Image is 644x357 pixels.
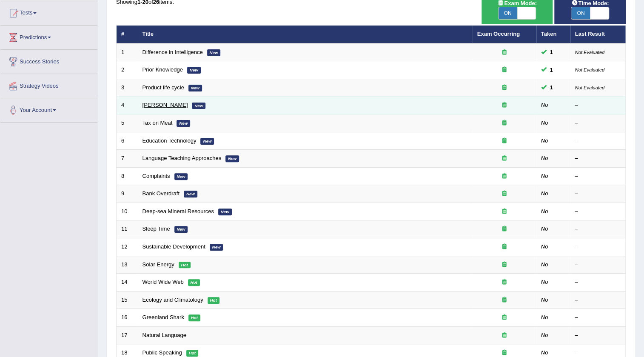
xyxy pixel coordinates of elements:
td: 9 [117,185,138,203]
div: – [575,101,621,109]
a: Language Teaching Approaches [142,155,222,161]
div: – [575,137,621,145]
td: 12 [117,238,138,256]
em: Hot [186,350,198,357]
td: 5 [117,114,138,132]
div: – [575,172,621,180]
div: – [575,314,621,322]
em: Hot [188,279,200,286]
a: Public Speaking [142,349,182,356]
div: Exam occurring question [477,314,532,322]
a: Deep-sea Mineral Resources [142,208,214,214]
span: You can still take this question [547,83,556,92]
div: Exam occurring question [477,119,532,127]
div: – [575,225,621,233]
div: Exam occurring question [477,154,532,163]
a: Tax on Meat [142,120,173,126]
th: # [117,26,138,43]
div: – [575,208,621,216]
em: New [218,208,232,215]
div: Exam occurring question [477,172,532,180]
div: – [575,119,621,127]
td: 8 [117,167,138,185]
em: No [541,279,548,285]
em: New [174,173,188,180]
td: 7 [117,150,138,168]
em: No [541,243,548,250]
a: Sustainable Development [142,243,205,250]
div: Exam occurring question [477,261,532,269]
th: Taken [536,26,570,43]
a: Greenland Shark [142,314,184,320]
td: 3 [117,79,138,97]
em: No [541,297,548,303]
div: Exam occurring question [477,101,532,109]
div: Exam occurring question [477,349,532,357]
em: New [200,138,214,145]
em: Hot [208,297,219,304]
span: ON [571,7,590,19]
em: New [187,67,201,74]
div: Exam occurring question [477,278,532,286]
div: – [575,154,621,163]
div: Exam occurring question [477,66,532,74]
em: Hot [188,314,200,321]
em: No [541,314,548,320]
a: Predictions [0,26,97,47]
div: – [575,296,621,304]
div: Exam occurring question [477,84,532,92]
em: New [192,103,205,109]
em: No [541,349,548,356]
div: – [575,331,621,340]
div: Exam occurring question [477,225,532,233]
a: Success Stories [0,50,97,71]
em: No [541,226,548,232]
a: Natural Language [142,332,186,338]
em: No [541,190,548,197]
em: No [541,155,548,161]
a: Tests [0,1,97,23]
a: Education Technology [142,137,197,144]
div: Exam occurring question [477,296,532,304]
td: 10 [117,203,138,220]
div: Exam occurring question [477,243,532,251]
em: No [541,173,548,179]
td: 1 [117,43,138,61]
a: Solar Energy [142,261,174,268]
a: Complaints [142,173,170,179]
a: Ecology and Climatology [142,297,203,303]
a: Strategy Videos [0,74,97,95]
div: Exam occurring question [477,190,532,198]
td: 15 [117,291,138,309]
td: 2 [117,61,138,79]
em: New [184,191,197,197]
em: Hot [179,262,191,268]
td: 4 [117,97,138,114]
div: – [575,349,621,357]
td: 14 [117,274,138,291]
td: 16 [117,309,138,327]
div: – [575,261,621,269]
span: You can still take this question [547,66,556,74]
div: Exam occurring question [477,208,532,216]
em: No [541,137,548,144]
span: ON [499,7,517,19]
td: 13 [117,256,138,274]
div: Exam occurring question [477,49,532,57]
div: – [575,243,621,251]
a: Your Account [0,98,97,120]
td: 6 [117,132,138,150]
em: New [174,226,188,233]
a: Sleep Time [142,226,170,232]
em: No [541,102,548,108]
div: – [575,190,621,198]
a: Product life cycle [142,84,184,91]
a: World Wide Web [142,279,184,285]
th: Last Result [570,26,626,43]
em: No [541,261,548,268]
em: New [207,49,221,56]
div: Exam occurring question [477,331,532,340]
div: – [575,278,621,286]
em: New [210,244,223,251]
em: No [541,208,548,214]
